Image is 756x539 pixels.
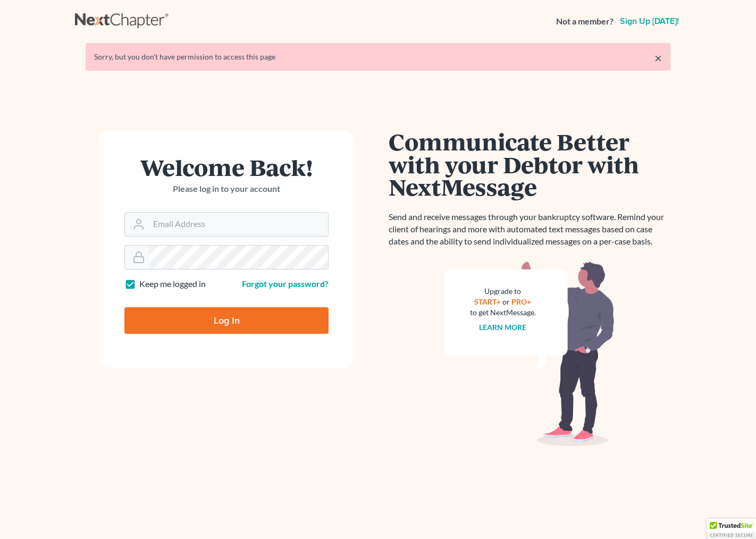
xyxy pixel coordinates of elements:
[242,279,329,289] a: Forgot your password?
[556,15,614,28] strong: Not a member?
[124,156,329,179] h1: Welcome Back!
[618,17,681,26] a: Sign up [DATE]!
[480,323,527,332] a: Learn more
[149,213,328,236] input: Email Address
[707,519,756,539] div: TrustedSite Certified
[389,130,670,198] h1: Communicate Better with your Debtor with NextMessage
[389,211,670,248] p: Send and receive messages through your bankruptcy software. Remind your client of hearings and mo...
[124,183,329,195] p: Please log in to your account
[444,260,615,447] img: nextmessage_bg-59042aed3d76b12b5cd301f8e5b87938c9018125f34e5fa2b7a6b67550977c72.svg
[503,297,510,306] span: or
[470,286,536,297] div: Upgrade to
[512,297,532,306] a: PRO+
[139,278,206,290] label: Keep me logged in
[475,297,501,306] a: START+
[470,307,536,318] div: to get NextMessage.
[124,307,329,334] input: Log In
[94,52,662,62] div: Sorry, but you don't have permission to access this page
[654,52,662,64] a: ×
